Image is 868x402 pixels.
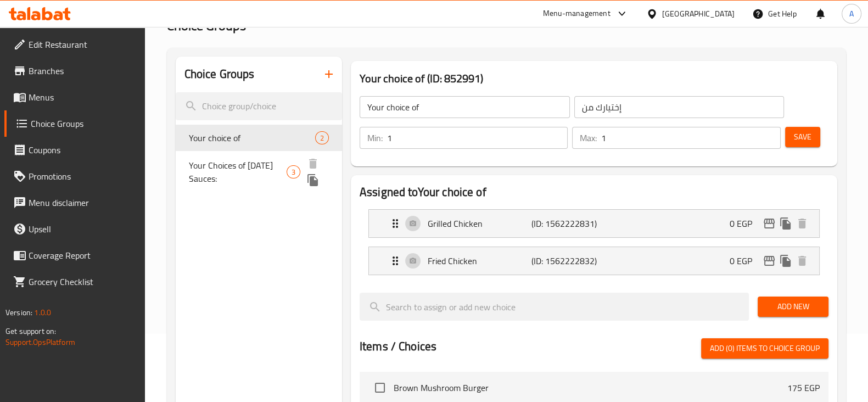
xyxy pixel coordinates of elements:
[543,7,611,20] div: Menu-management
[360,205,828,242] li: Expand
[184,66,255,82] h2: Choice Groups
[305,155,321,172] button: delete
[29,143,136,157] span: Coupons
[287,167,300,177] span: 3
[360,338,436,355] h2: Items / Choices
[4,137,145,163] a: Coupons
[360,184,828,200] h2: Assigned to Your choice of
[29,222,136,236] span: Upsell
[5,335,75,349] a: Support.OpsPlatform
[730,254,761,267] p: 0 EGP
[4,242,145,269] a: Coverage Report
[761,253,777,269] button: edit
[176,125,342,151] div: Your choice of2
[761,215,777,232] button: edit
[710,342,820,355] span: Add (0) items to choice group
[31,117,136,130] span: Choice Groups
[794,130,811,144] span: Save
[189,159,287,185] span: Your Choices of [DATE] Sauces:
[29,196,136,209] span: Menu disclaimer
[189,131,315,144] span: Your choice of
[4,84,145,110] a: Menus
[785,127,820,147] button: Save
[428,254,531,267] p: Fried Chicken
[394,381,787,394] span: Brown Mushroom Burger
[29,275,136,288] span: Grocery Checklist
[5,305,32,320] span: Version:
[4,189,145,216] a: Menu disclaimer
[4,58,145,84] a: Branches
[368,376,391,399] span: Select choice
[29,64,136,77] span: Branches
[305,172,321,188] button: duplicate
[176,92,342,120] input: search
[662,8,735,20] div: [GEOGRAPHIC_DATA]
[428,217,531,230] p: Grilled Chicken
[360,293,749,321] input: search
[34,305,51,320] span: 1.0.0
[4,163,145,189] a: Promotions
[787,381,820,394] p: 175 EGP
[367,131,383,144] p: Min:
[4,216,145,242] a: Upsell
[360,242,828,280] li: Expand
[701,338,828,359] button: Add (0) items to choice group
[369,247,819,275] div: Expand
[29,170,136,183] span: Promotions
[29,91,136,104] span: Menus
[766,300,820,314] span: Add New
[730,217,761,230] p: 0 EGP
[849,8,854,20] span: A
[580,131,597,144] p: Max:
[29,38,136,51] span: Edit Restaurant
[531,254,601,267] p: (ID: 1562222832)
[360,70,828,87] h3: Your choice of (ID: 852991)
[315,131,329,144] div: Choices
[794,215,810,232] button: delete
[316,133,328,143] span: 2
[29,249,136,262] span: Coverage Report
[531,217,601,230] p: (ID: 1562222831)
[777,215,794,232] button: duplicate
[4,110,145,137] a: Choice Groups
[4,269,145,295] a: Grocery Checklist
[176,151,342,193] div: Your Choices of [DATE] Sauces:3deleteduplicate
[758,297,828,317] button: Add New
[4,31,145,58] a: Edit Restaurant
[369,210,819,237] div: Expand
[777,253,794,269] button: duplicate
[5,324,56,338] span: Get support on:
[287,165,300,178] div: Choices
[794,253,810,269] button: delete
